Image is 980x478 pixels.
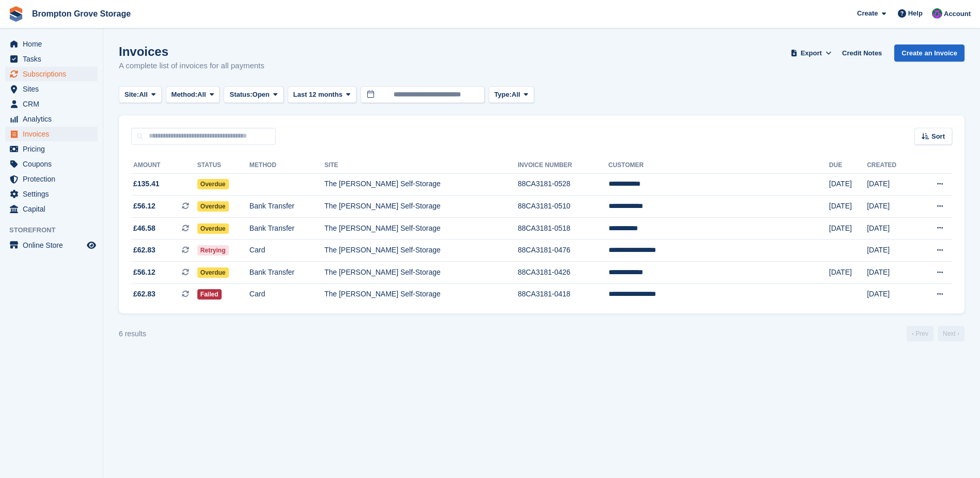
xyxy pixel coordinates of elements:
span: Storefront [9,225,103,235]
span: £62.83 [133,245,155,256]
span: Subscriptions [23,67,85,81]
td: [DATE] [829,262,867,284]
span: Home [23,37,85,51]
td: Bank Transfer [250,262,324,284]
td: [DATE] [829,173,867,196]
td: The [PERSON_NAME] Self-Storage [324,240,518,262]
td: The [PERSON_NAME] Self-Storage [324,173,518,196]
img: Jo Brock [932,8,942,19]
span: £56.12 [133,201,155,212]
span: Online Store [23,238,85,252]
a: menu [5,187,98,201]
a: Next [938,326,965,341]
a: menu [5,82,98,96]
td: The [PERSON_NAME] Self-Storage [324,262,518,284]
button: Status: Open [224,86,283,103]
td: [DATE] [867,217,916,240]
span: £56.12 [133,267,155,278]
span: Status: [229,89,252,100]
span: Capital [23,202,85,216]
div: 6 results [119,328,146,339]
button: Site: All [119,86,162,103]
a: menu [5,172,98,186]
td: Bank Transfer [250,196,324,218]
th: Method [250,157,324,174]
button: Method: All [166,86,220,103]
span: Sort [931,131,945,142]
th: Created [867,157,916,174]
nav: Page [905,326,967,341]
span: Overdue [197,201,229,212]
button: Last 12 months [288,86,356,103]
td: 88CA3181-0510 [518,196,608,218]
span: £62.83 [133,289,155,300]
span: Overdue [197,223,229,234]
span: Help [908,8,923,19]
a: menu [5,202,98,216]
span: Protection [23,172,85,186]
th: Site [324,157,518,174]
span: Last 12 months [293,89,343,100]
td: [DATE] [867,196,916,218]
button: Export [788,44,834,62]
td: [DATE] [867,173,916,196]
span: All [197,89,206,100]
td: [DATE] [867,283,916,305]
a: menu [5,112,98,126]
th: Customer [609,157,829,174]
span: £46.58 [133,223,155,234]
span: Site: [125,89,139,100]
span: All [511,89,520,100]
span: Overdue [197,179,229,189]
span: All [139,89,148,100]
th: Due [829,157,867,174]
a: menu [5,97,98,111]
a: Create an Invoice [894,44,965,62]
span: Export [801,48,822,58]
td: Card [250,240,324,262]
h1: Invoices [119,44,265,58]
p: A complete list of invoices for all payments [119,60,265,72]
span: Type: [494,89,512,100]
a: Previous [907,326,934,341]
th: Invoice Number [518,157,608,174]
a: menu [5,67,98,81]
td: [DATE] [867,240,916,262]
span: Pricing [23,142,85,156]
span: Create [857,8,878,19]
span: Failed [197,289,222,300]
a: Credit Notes [838,44,886,62]
td: 88CA3181-0528 [518,173,608,196]
td: The [PERSON_NAME] Self-Storage [324,283,518,305]
td: 88CA3181-0476 [518,240,608,262]
th: Status [197,157,250,174]
span: Retrying [197,245,229,256]
span: Tasks [23,52,85,66]
td: The [PERSON_NAME] Self-Storage [324,196,518,218]
td: The [PERSON_NAME] Self-Storage [324,217,518,240]
td: Bank Transfer [250,217,324,240]
td: 88CA3181-0426 [518,262,608,284]
td: [DATE] [829,196,867,218]
td: Card [250,283,324,305]
span: Analytics [23,112,85,126]
span: Invoices [23,127,85,141]
a: menu [5,157,98,171]
span: Overdue [197,267,229,278]
a: Preview store [85,239,98,251]
td: 88CA3181-0518 [518,217,608,240]
span: Method: [172,89,198,100]
a: menu [5,238,98,252]
button: Type: All [489,86,534,103]
span: £135.41 [133,178,160,189]
td: [DATE] [867,262,916,284]
span: Sites [23,82,85,96]
span: Settings [23,187,85,201]
a: menu [5,52,98,66]
td: 88CA3181-0418 [518,283,608,305]
td: [DATE] [829,217,867,240]
a: menu [5,142,98,156]
th: Amount [131,157,197,174]
img: stora-icon-8386f47178a22dfd0bd8f6a31ec36ba5ce8667c1dd55bd0f319d3a0aa187defe.svg [8,6,24,22]
span: CRM [23,97,85,111]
